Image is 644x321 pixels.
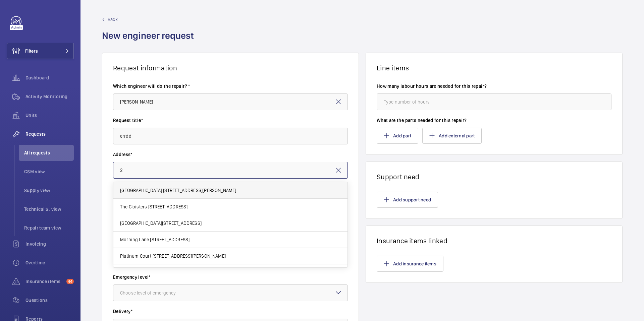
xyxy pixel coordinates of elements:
input: Select engineer [113,93,348,110]
span: 44 [66,279,74,284]
h1: Support need [377,173,611,181]
button: Filters [7,43,74,59]
label: Delivery* [113,308,348,315]
label: Which engineer will do the repair? * [113,83,348,89]
label: How many labour hours are needed for this repair? [377,83,611,89]
span: Filters [25,48,38,54]
label: Address* [113,151,348,158]
span: Supply view [24,187,74,194]
h1: Request information [113,64,348,72]
span: CSM view [24,168,74,175]
span: All requests [24,149,74,156]
span: Requests [25,131,74,137]
span: Questions [25,297,74,304]
div: Choose level of emergency [120,290,193,296]
input: Type request title [113,128,348,144]
span: Morning Lane [STREET_ADDRESS] [120,236,190,243]
span: Dashboard [25,74,74,81]
span: Invoicing [25,241,74,247]
span: Units [25,112,74,119]
label: Request title* [113,117,348,124]
span: Repair team view [24,224,74,231]
input: Enter address [113,162,348,179]
h1: Insurance items linked [377,237,611,245]
span: Back [108,16,118,23]
span: [GEOGRAPHIC_DATA][STREET_ADDRESS] [120,220,202,227]
span: Activity Monitoring [25,93,74,100]
h1: New engineer request [102,29,198,53]
button: Add insurance items [377,256,443,272]
h1: Line items [377,64,611,72]
button: Add part [377,128,418,144]
span: [GEOGRAPHIC_DATA] [STREET_ADDRESS][PERSON_NAME] [120,187,236,194]
label: Emergency level* [113,274,348,280]
span: The Cloisters [STREET_ADDRESS] [120,203,187,210]
label: What are the parts needed for this repair? [377,117,611,124]
input: Type number of hours [377,93,611,110]
button: Add external part [422,128,482,144]
span: Insurance items [25,278,64,285]
button: Add support need [377,192,438,208]
span: Platinum Court [STREET_ADDRESS][PERSON_NAME] [120,253,226,259]
span: Technical S. view [24,206,74,212]
span: Overtime [25,259,74,266]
